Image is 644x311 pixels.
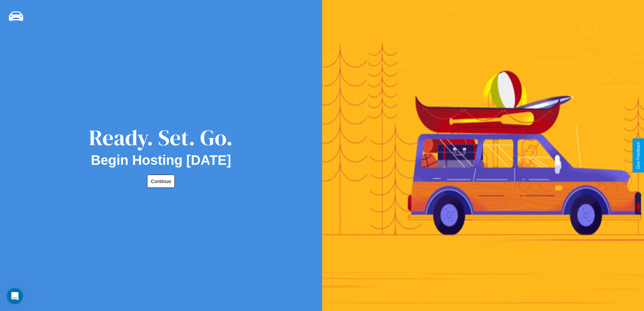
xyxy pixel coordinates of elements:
iframe: Intercom live chat [7,288,23,304]
button: Continue [147,175,175,188]
h2: Begin Hosting [DATE] [91,153,231,168]
div: Ready. Set. Go. [89,123,233,153]
div: Give Feedback [636,142,641,169]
